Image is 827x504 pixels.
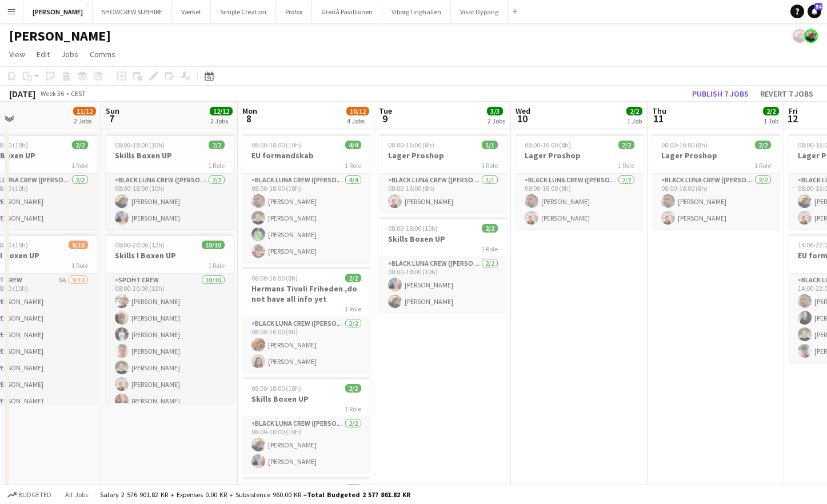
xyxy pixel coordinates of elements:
[9,27,111,45] h1: [PERSON_NAME]
[211,1,276,23] button: Simple Creation
[312,1,382,23] button: Grenå Pavillionen
[85,47,120,62] a: Comms
[18,491,51,499] span: Budgeted
[307,490,410,499] span: Total Budgeted 2 577 861.82 KR
[5,47,30,62] a: View
[93,1,172,23] button: SHOWCREW SUBHIRE
[451,1,508,23] button: Visar Dypang
[688,86,753,101] button: Publish 7 jobs
[814,3,822,10] span: 54
[90,49,115,59] span: Comms
[756,86,818,101] button: Revert 7 jobs
[23,1,93,23] button: [PERSON_NAME]
[57,47,83,62] a: Jobs
[276,1,312,23] button: Profox
[38,89,66,98] span: Week 36
[6,489,53,501] button: Budgeted
[32,47,54,62] a: Edit
[793,29,806,43] app-user-avatar: Danny Tranekær
[37,49,50,59] span: Edit
[61,49,78,59] span: Jobs
[63,490,90,499] span: All jobs
[9,49,25,59] span: View
[100,490,410,499] div: Salary 2 576 901.82 KR + Expenses 0.00 KR + Subsistence 960.00 KR =
[804,29,818,43] app-user-avatar: Danny Tranekær
[382,1,451,23] button: ViborgTinghallen
[71,89,86,98] div: CEST
[172,1,211,23] button: Værket
[808,5,821,18] a: 54
[9,88,35,99] div: [DATE]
